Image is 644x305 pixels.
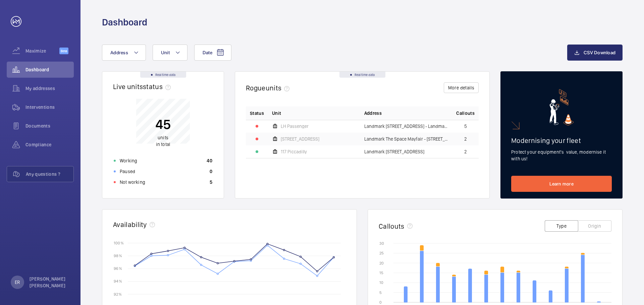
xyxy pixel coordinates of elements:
[379,290,382,295] text: 5
[364,124,448,129] span: Landmark [STREET_ADDRESS] - Landmark Office Space - [GEOGRAPHIC_DATA]
[113,82,173,91] h2: Live units
[140,72,186,78] div: Real time data
[379,300,382,305] text: 0
[379,251,384,255] text: 25
[59,48,68,54] span: Beta
[444,82,479,93] button: More details
[464,124,467,129] span: 5
[120,168,135,175] p: Paused
[339,72,385,78] div: Real time data
[30,276,70,289] p: [PERSON_NAME] [PERSON_NAME]
[364,110,382,117] span: Address
[25,123,74,129] span: Documents
[567,45,623,61] button: CSV Download
[281,124,309,129] span: LH Passenger
[25,85,74,92] span: My addresses
[511,136,612,145] h2: Modernising your fleet
[155,116,171,133] p: 45
[153,45,187,61] button: Unit
[102,45,146,61] button: Address
[120,157,137,164] p: Working
[25,104,74,110] span: Interventions
[266,84,292,92] span: units
[114,253,122,258] text: 98 %
[379,280,383,285] text: 10
[114,279,122,284] text: 94 %
[464,137,467,141] span: 2
[113,220,147,229] h2: Availability
[203,50,212,55] span: Date
[25,141,74,148] span: Compliance
[511,176,612,192] a: Learn more
[114,292,122,296] text: 92 %
[161,50,170,55] span: Unit
[246,84,292,92] h2: Rogue
[456,110,475,117] span: Callouts
[464,149,467,154] span: 2
[364,137,448,141] span: Landmark The Space Mayfair - [STREET_ADDRESS]
[584,50,615,55] span: CSV Download
[26,171,73,177] span: Any questions ?
[250,110,264,117] p: Status
[15,279,20,286] p: ER
[102,16,147,28] h1: Dashboard
[120,179,145,185] p: Not working
[155,134,171,148] p: in total
[379,222,405,230] h2: Callouts
[545,220,578,232] button: Type
[281,137,319,141] span: [STREET_ADDRESS]
[210,168,212,175] p: 0
[210,179,212,185] p: 5
[143,82,173,91] span: status
[158,135,168,140] span: units
[114,266,122,271] text: 96 %
[281,149,307,154] span: 117 Piccadilly
[549,89,574,126] img: marketing-card.svg
[25,66,74,73] span: Dashboard
[25,48,59,54] span: Maximize
[110,50,128,55] span: Address
[511,149,612,162] p: Protect your equipment's value, modernise it with us!
[379,271,383,275] text: 15
[578,220,611,232] button: Origin
[207,157,212,164] p: 40
[194,45,231,61] button: Date
[272,110,281,117] span: Unit
[379,261,384,265] text: 20
[364,149,424,154] span: Landmark [STREET_ADDRESS]
[379,241,384,246] text: 30
[114,240,124,245] text: 100 %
